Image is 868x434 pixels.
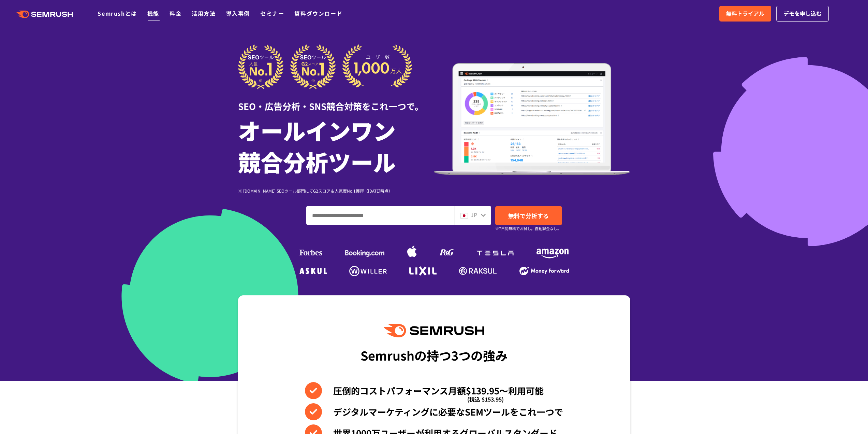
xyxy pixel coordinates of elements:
[783,9,822,18] span: デモを申し込む
[98,9,137,17] a: Semrushとは
[495,206,562,225] a: 無料で分析する
[471,211,477,219] span: JP
[307,206,454,225] input: ドメイン、キーワードまたはURLを入力してください
[361,342,507,368] div: Semrushの持つ3つの強み
[776,6,829,22] a: デモを申し込む
[238,89,434,113] div: SEO・広告分析・SNS競合対策をこれ一つで。
[467,391,504,408] span: (税込 $153.95)
[170,9,181,17] a: 料金
[384,324,484,337] img: Semrush
[305,382,563,399] li: 圧倒的コストパフォーマンス月額$139.95〜利用可能
[260,9,284,17] a: セミナー
[294,9,342,17] a: 資料ダウンロード
[508,211,549,220] span: 無料で分析する
[192,9,216,17] a: 活用方法
[226,9,250,17] a: 導入事例
[238,114,434,177] h1: オールインワン 競合分析ツール
[238,187,434,194] div: ※ [DOMAIN_NAME] SEOツール部門にてG2スコア＆人気度No.1獲得（[DATE]時点）
[719,6,771,22] a: 無料トライアル
[726,9,764,18] span: 無料トライアル
[495,225,561,232] small: ※7日間無料でお試し。自動課金なし。
[305,403,563,420] li: デジタルマーケティングに必要なSEMツールをこれ一つで
[147,9,159,17] a: 機能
